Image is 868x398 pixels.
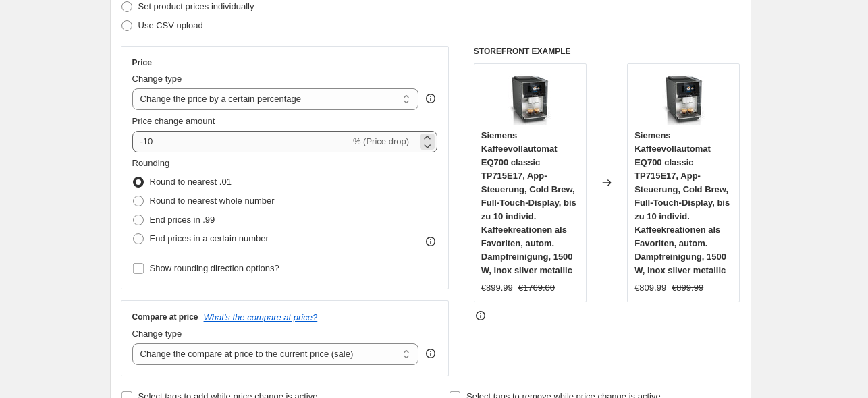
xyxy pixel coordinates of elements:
strike: €1769.00 [518,281,555,295]
img: 71wpzg94UbL_80x.jpg [657,71,711,125]
div: help [424,347,437,360]
h3: Compare at price [132,312,198,322]
span: Use CSV upload [138,20,203,30]
span: Siemens Kaffeevollautomat EQ700 classic TP715E17, App-Steuerung, Cold Brew, Full-Touch-Display, b... [634,130,730,275]
span: Change type [132,329,182,339]
span: % (Price drop) [353,136,409,146]
span: End prices in a certain number [150,233,269,244]
div: €899.99 [481,281,513,295]
h3: Price [132,57,152,68]
span: Round to nearest whole number [150,196,275,206]
span: End prices in .99 [150,215,215,225]
span: Show rounding direction options? [150,263,279,273]
button: What's the compare at price? [204,312,318,322]
span: Change type [132,74,182,84]
div: help [424,92,437,105]
span: Set product prices individually [138,1,254,11]
h6: STOREFRONT EXAMPLE [474,46,740,57]
input: -15 [132,131,350,152]
img: 71wpzg94UbL_80x.jpg [503,71,557,125]
strike: €899.99 [672,281,703,295]
span: Siemens Kaffeevollautomat EQ700 classic TP715E17, App-Steuerung, Cold Brew, Full-Touch-Display, b... [481,130,576,275]
span: Rounding [132,158,170,168]
span: Price change amount [132,116,215,126]
span: Round to nearest .01 [150,177,232,187]
div: €809.99 [634,281,666,295]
